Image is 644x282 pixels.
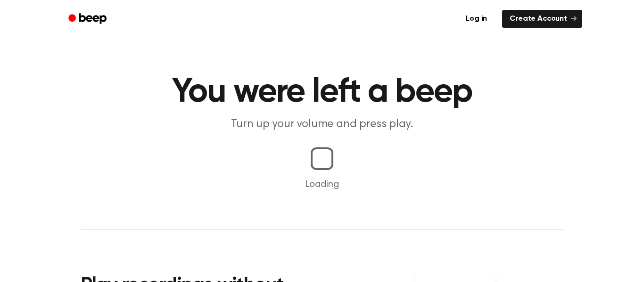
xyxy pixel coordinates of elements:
[62,10,115,28] a: Beep
[456,8,496,30] a: Log in
[11,177,633,192] p: Loading
[141,117,503,132] p: Turn up your volume and press play.
[81,75,563,109] h1: You were left a beep
[502,10,582,28] a: Create Account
